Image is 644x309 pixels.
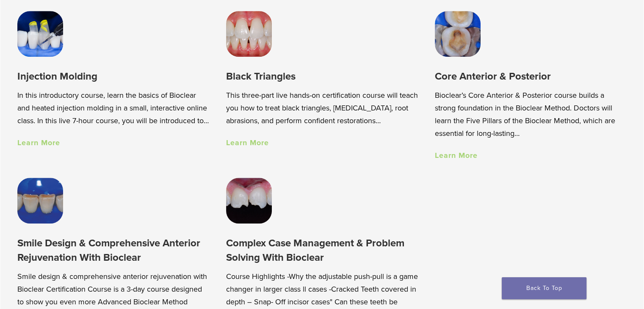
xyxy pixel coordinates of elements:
[502,277,586,299] a: Back To Top
[17,236,209,265] h3: Smile Design & Comprehensive Anterior Rejuvenation With Bioclear
[435,69,627,83] h3: Core Anterior & Posterior
[17,69,209,83] h3: Injection Molding
[435,89,627,140] p: Bioclear’s Core Anterior & Posterior course builds a strong foundation in the Bioclear Method. Do...
[17,89,209,127] p: In this introductory course, learn the basics of Bioclear and heated injection molding in a small...
[226,69,418,83] h3: Black Triangles
[17,138,60,147] a: Learn More
[226,236,418,265] h3: Complex Case Management & Problem Solving With Bioclear
[226,89,418,127] p: This three-part live hands-on certification course will teach you how to treat black triangles, [...
[226,138,269,147] a: Learn More
[435,151,478,160] a: Learn More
